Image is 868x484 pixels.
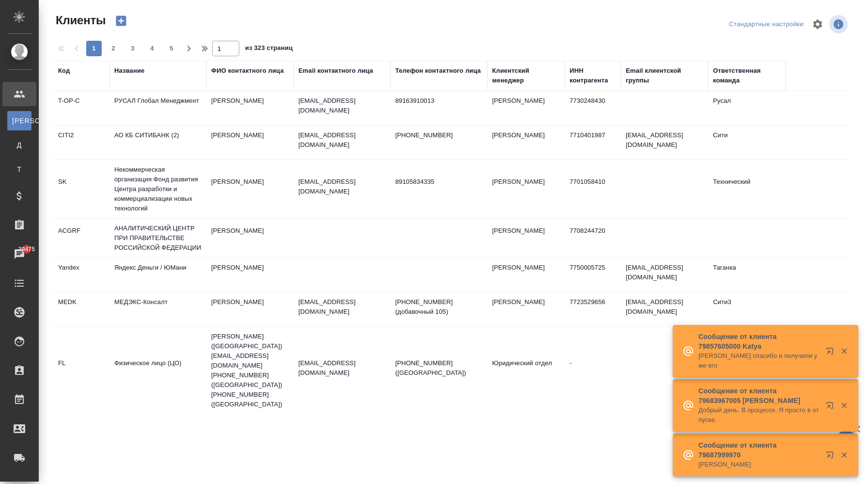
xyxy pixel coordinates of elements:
a: Т [7,160,31,179]
span: Т [12,164,27,174]
td: ACGRF [53,221,109,255]
td: MEDK [53,292,109,326]
td: Русал [708,91,786,125]
td: [PERSON_NAME] [206,126,294,160]
td: [PERSON_NAME] [487,221,565,255]
button: 2 [106,41,121,56]
td: Технический [708,172,786,206]
td: [PERSON_NAME] [206,292,294,326]
span: из 323 страниц [245,42,293,56]
td: АО КБ СИТИБАНК (2) [109,126,206,160]
span: Клиенты [53,13,106,28]
span: Настроить таблицу [806,13,829,36]
button: 3 [125,41,140,56]
td: Сити [708,126,786,160]
p: Сообщение от клиента 79687999970 [698,440,820,460]
a: 39475 [2,242,36,266]
p: [EMAIL_ADDRESS][DOMAIN_NAME] [298,297,386,317]
td: [PERSON_NAME] [206,91,294,125]
td: 7750005725 [565,258,621,292]
td: Юридический отдел [487,354,565,387]
div: Клиентский менеджер [492,66,560,85]
a: Д [7,135,31,155]
td: [PERSON_NAME] [487,292,565,326]
td: [PERSON_NAME] [487,172,565,206]
td: МЕДЭКС-Консалт [109,292,206,326]
p: [PERSON_NAME] [698,460,820,469]
td: - [565,354,621,387]
td: РУСАЛ Глобал Менеджмент [109,91,206,125]
td: Таганка [708,258,786,292]
p: [PHONE_NUMBER] (добавочный 105) [395,297,482,317]
button: Открыть в новой вкладке [820,396,843,419]
p: 89105834335 [395,177,482,187]
div: ФИО контактного лица [211,66,284,76]
span: [PERSON_NAME] [12,116,27,126]
td: 7710401987 [565,126,621,160]
button: Открыть в новой вкладке [820,341,843,365]
td: [PERSON_NAME] [487,126,565,160]
td: [EMAIL_ADDRESS][DOMAIN_NAME] [621,292,708,326]
td: Яндекс Деньги / ЮМани [109,258,206,292]
div: Телефон контактного лица [395,66,481,76]
p: [EMAIL_ADDRESS][DOMAIN_NAME] [298,358,386,378]
p: Добрый день. В процессе. Я просто в отпуске. [698,405,820,425]
p: Сообщение от клиента 79857605000 Katya [698,332,820,351]
td: [PERSON_NAME] [487,91,565,125]
td: SK [53,172,109,206]
td: Физическое лицо (ЦО) [109,354,206,387]
td: Некоммерческая организация Фонд развития Центра разработки и коммерциализации новых технологий [109,160,206,218]
td: 7701058410 [565,172,621,206]
div: Email клиентской группы [626,66,703,85]
div: Email контактного лица [298,66,373,76]
div: split button [727,17,806,32]
span: 2 [106,44,121,53]
td: [PERSON_NAME] ([GEOGRAPHIC_DATA]) [EMAIL_ADDRESS][DOMAIN_NAME] [PHONE_NUMBER] ([GEOGRAPHIC_DATA])... [206,327,294,414]
div: ИНН контрагента [570,66,616,85]
div: Ответственная команда [713,66,781,85]
button: Создать [109,13,133,29]
p: [PHONE_NUMBER] ([GEOGRAPHIC_DATA]) [395,358,482,378]
p: [PHONE_NUMBER] [395,130,482,140]
td: Сити3 [708,292,786,326]
td: [PERSON_NAME] [206,258,294,292]
span: Посмотреть информацию [829,15,850,33]
button: Закрыть [834,347,854,355]
span: 5 [164,44,179,53]
span: 4 [144,44,160,53]
span: Д [12,140,27,150]
td: 7708244720 [565,221,621,255]
p: [EMAIL_ADDRESS][DOMAIN_NAME] [298,130,386,150]
p: [PERSON_NAME] спасибо и получили уже его [698,351,820,371]
button: Закрыть [834,451,854,459]
td: [PERSON_NAME] [206,172,294,206]
p: Сообщение от клиента 79683967005 [PERSON_NAME] [698,386,820,405]
button: 4 [144,41,160,56]
td: CITI2 [53,126,109,160]
div: Название [114,66,144,76]
button: Открыть в новой вкладке [820,445,843,468]
div: Код [58,66,70,76]
a: [PERSON_NAME] [7,111,31,130]
p: [EMAIL_ADDRESS][DOMAIN_NAME] [298,96,386,115]
td: [PERSON_NAME] [206,221,294,255]
p: [EMAIL_ADDRESS][DOMAIN_NAME] [298,177,386,196]
span: 3 [125,44,140,53]
td: АНАЛИТИЧЕСКИЙ ЦЕНТР ПРИ ПРАВИТЕЛЬСТВЕ РОССИЙСКОЙ ФЕДЕРАЦИИ [109,219,206,258]
td: T-OP-C [53,91,109,125]
td: [PERSON_NAME] [487,258,565,292]
td: [EMAIL_ADDRESS][DOMAIN_NAME] [621,126,708,160]
td: 7730248430 [565,91,621,125]
td: FL [53,354,109,387]
button: Закрыть [834,401,854,410]
button: 5 [164,41,179,56]
td: [EMAIL_ADDRESS][DOMAIN_NAME] [621,258,708,292]
span: 39475 [13,244,41,254]
td: 7723529656 [565,292,621,326]
td: Yandex [53,258,109,292]
p: 89163910013 [395,96,482,106]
